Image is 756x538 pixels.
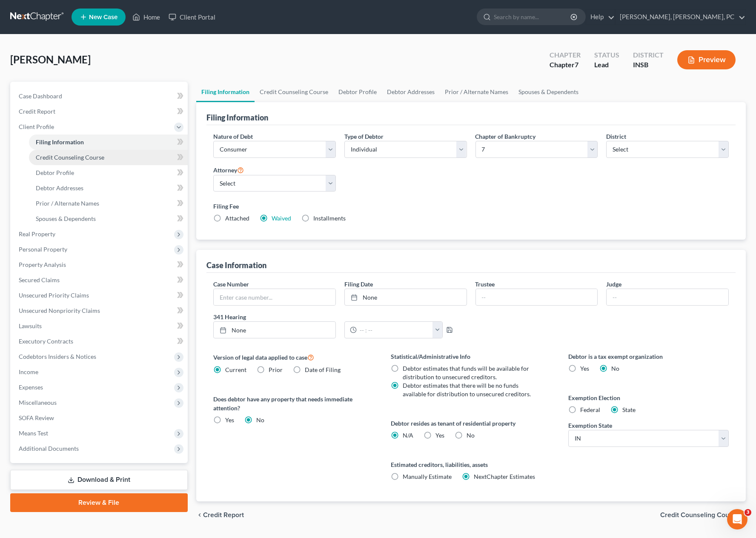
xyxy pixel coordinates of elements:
[606,280,621,289] label: Judge
[568,421,612,430] label: Exemption State
[727,509,747,529] iframe: Intercom live chat
[19,246,67,253] span: Personal Property
[19,123,54,130] span: Client Profile
[345,289,467,305] a: None
[382,82,440,102] a: Debtor Addresses
[435,432,444,439] span: Yes
[580,365,589,372] span: Yes
[19,108,55,115] span: Credit Report
[272,215,291,222] a: Waived
[196,82,255,102] a: Filing Information
[10,493,188,512] a: Review & File
[206,112,268,123] div: Filing Information
[476,289,598,305] input: --
[467,432,475,439] span: No
[196,512,244,518] button: chevron_left Credit Report
[19,353,96,360] span: Codebtors Insiders & Notices
[568,352,729,361] label: Debtor is a tax exempt organization
[12,288,188,303] a: Unsecured Priority Claims
[128,9,164,25] a: Home
[475,280,495,289] label: Trustee
[391,460,551,469] label: Estimated creditors, liabilities, assets
[12,272,188,288] a: Secured Claims
[606,132,626,141] label: District
[19,230,55,238] span: Real Property
[12,334,188,349] a: Executory Contracts
[391,352,551,361] label: Statistical/Administrative Info
[19,399,57,406] span: Miscellaneous
[89,14,117,20] span: New Case
[29,180,188,196] a: Debtor Addresses
[10,470,188,490] a: Download & Print
[36,200,99,207] span: Prior / Alternate Names
[214,289,335,305] input: Enter case number...
[403,365,529,381] span: Debtor estimates that funds will be available for distribution to unsecured creditors.
[568,393,729,402] label: Exemption Election
[550,60,581,70] div: Chapter
[586,9,615,25] a: Help
[440,82,513,102] a: Prior / Alternate Names
[196,512,203,518] i: chevron_left
[12,257,188,272] a: Property Analysis
[494,9,572,25] input: Search by name...
[206,260,266,270] div: Case Information
[255,82,333,102] a: Credit Counseling Course
[213,352,374,362] label: Version of legal data applied to case
[36,138,84,146] span: Filing Information
[269,366,283,373] span: Prior
[10,53,91,66] span: [PERSON_NAME]
[513,82,584,102] a: Spouses & Dependents
[29,150,188,165] a: Credit Counseling Course
[313,215,346,222] span: Installments
[36,169,74,176] span: Debtor Profile
[357,322,433,338] input: -- : --
[19,414,54,421] span: SOFA Review
[19,429,48,437] span: Means Test
[550,50,581,60] div: Chapter
[607,289,728,305] input: --
[19,261,66,268] span: Property Analysis
[12,104,188,119] a: Credit Report
[213,165,244,175] label: Attorney
[745,509,751,516] span: 3
[19,322,42,329] span: Lawsuits
[19,445,79,452] span: Additional Documents
[594,50,619,60] div: Status
[19,338,73,345] span: Executory Contracts
[209,312,471,321] label: 341 Hearing
[36,154,104,161] span: Credit Counseling Course
[305,366,341,373] span: Date of Filing
[594,60,619,70] div: Lead
[164,9,220,25] a: Client Portal
[611,365,619,372] span: No
[29,196,188,211] a: Prior / Alternate Names
[225,215,249,222] span: Attached
[19,383,43,391] span: Expenses
[580,406,600,413] span: Federal
[19,368,38,375] span: Income
[29,211,188,226] a: Spouses & Dependents
[403,432,413,439] span: N/A
[633,50,664,60] div: District
[19,292,89,299] span: Unsecured Priority Claims
[12,318,188,334] a: Lawsuits
[391,419,551,428] label: Debtor resides as tenant of residential property
[633,60,664,70] div: INSB
[214,322,335,338] a: None
[29,134,188,150] a: Filing Information
[19,92,62,100] span: Case Dashboard
[660,512,746,518] button: Credit Counseling Course chevron_right
[344,280,373,289] label: Filing Date
[677,50,736,69] button: Preview
[213,132,253,141] label: Nature of Debt
[225,366,246,373] span: Current
[333,82,382,102] a: Debtor Profile
[213,202,729,211] label: Filing Fee
[12,303,188,318] a: Unsecured Nonpriority Claims
[12,410,188,426] a: SOFA Review
[256,416,264,424] span: No
[344,132,384,141] label: Type of Debtor
[19,307,100,314] span: Unsecured Nonpriority Claims
[213,280,249,289] label: Case Number
[474,473,535,480] span: NextChapter Estimates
